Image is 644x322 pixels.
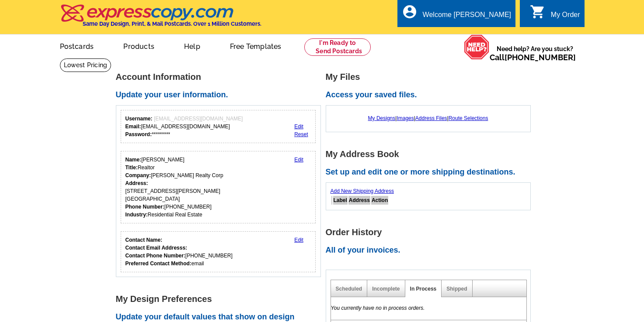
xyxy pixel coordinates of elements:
[125,237,163,243] strong: Contact Name:
[216,35,296,56] a: Free Templates
[402,4,418,20] i: account_circle
[397,115,414,121] a: Images
[415,115,447,121] a: Address Files
[125,156,223,219] div: [PERSON_NAME] Realtor [PERSON_NAME] Realty Corp [STREET_ADDRESS][PERSON_NAME] [GEOGRAPHIC_DATA] [...
[469,119,644,322] iframe: LiveChat chat widget
[121,110,316,143] div: Your login information.
[46,35,108,56] a: Postcards
[294,131,308,137] a: Reset
[116,90,326,100] h2: Update your user information.
[121,151,316,223] div: Your personal details.
[331,188,394,194] a: Add New Shipping Address
[326,168,536,177] h2: Set up and edit one or more shipping destinations.
[410,286,437,292] a: In Process
[530,4,546,20] i: shopping_cart
[125,131,152,137] strong: Password:
[336,286,362,292] a: Scheduled
[449,115,488,121] a: Route Selections
[371,196,388,205] th: Action
[326,150,536,159] h1: My Address Book
[116,295,326,304] h1: My Design Preferences
[530,10,580,21] a: shopping_cart My Order
[551,11,580,23] div: My Order
[372,286,400,292] a: Incomplete
[326,228,536,237] h1: Order History
[60,10,261,27] a: Same Day Design, Print, & Mail Postcards. Over 1 Million Customers.
[125,123,141,130] strong: Email:
[348,196,370,205] th: Address
[125,116,153,122] strong: Username:
[490,45,580,62] span: Need help? Are you stuck?
[109,35,168,56] a: Products
[170,35,214,56] a: Help
[331,305,425,311] em: You currently have no in process orders.
[326,72,536,82] h1: My Files
[490,53,576,62] span: Call
[368,115,396,121] a: My Designs
[154,116,243,122] span: [EMAIL_ADDRESS][DOMAIN_NAME]
[125,172,151,178] strong: Company:
[121,231,316,272] div: Who should we contact regarding order issues?
[294,157,303,163] a: Edit
[326,90,536,100] h2: Access your saved files.
[125,260,191,267] strong: Preferred Contact Method:
[423,11,511,23] div: Welcome [PERSON_NAME]
[125,204,164,210] strong: Phone Number:
[331,110,526,127] div: | | |
[294,237,303,243] a: Edit
[125,157,142,163] strong: Name:
[125,164,138,171] strong: Title:
[333,196,348,205] th: Label
[125,212,148,218] strong: Industry:
[464,34,490,60] img: help
[125,236,233,267] div: [PHONE_NUMBER] email
[294,123,303,130] a: Edit
[83,21,261,27] h4: Same Day Design, Print, & Mail Postcards. Over 1 Million Customers.
[326,246,536,255] h2: All of your invoices.
[125,245,188,251] strong: Contact Email Addresss:
[125,180,148,186] strong: Address:
[446,286,467,292] a: Shipped
[125,253,185,259] strong: Contact Phone Number:
[505,53,576,62] a: [PHONE_NUMBER]
[116,72,326,82] h1: Account Information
